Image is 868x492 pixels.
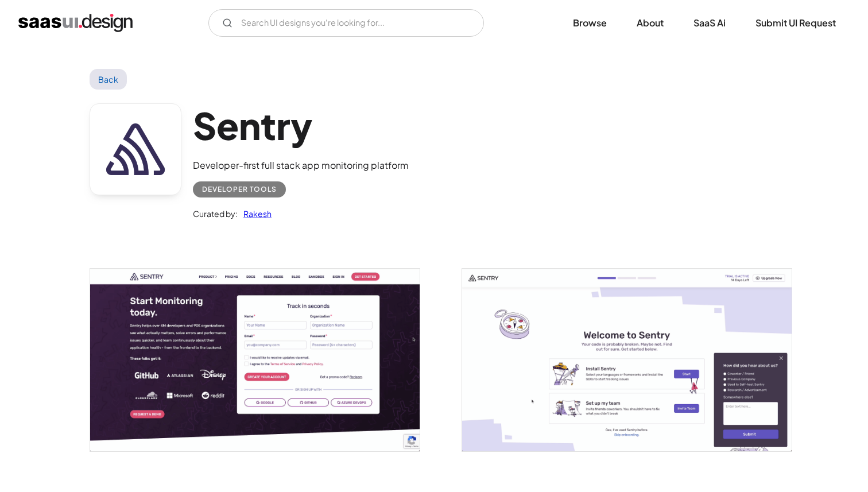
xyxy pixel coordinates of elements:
[193,207,238,220] div: Curated by:
[18,14,133,32] a: home
[208,9,484,37] form: Email Form
[680,10,739,36] a: SaaS Ai
[462,269,792,451] a: open lightbox
[208,9,484,37] input: Search UI designs you're looking for...
[623,10,677,36] a: About
[742,10,850,36] a: Submit UI Request
[90,269,420,451] img: 641faafd9155227d7a8d1a81_Sentry%20-%20Get%20Started.png
[193,158,409,172] div: Developer-first full stack app monitoring platform
[90,269,420,451] a: open lightbox
[202,183,277,196] div: Developer tools
[90,69,127,90] a: Back
[193,103,409,148] h1: Sentry
[559,10,621,36] a: Browse
[238,207,272,220] a: Rakesh
[462,269,792,451] img: 641faafd7894bf82801c3c60_Sentry%20-%20Welcome%20screen.png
